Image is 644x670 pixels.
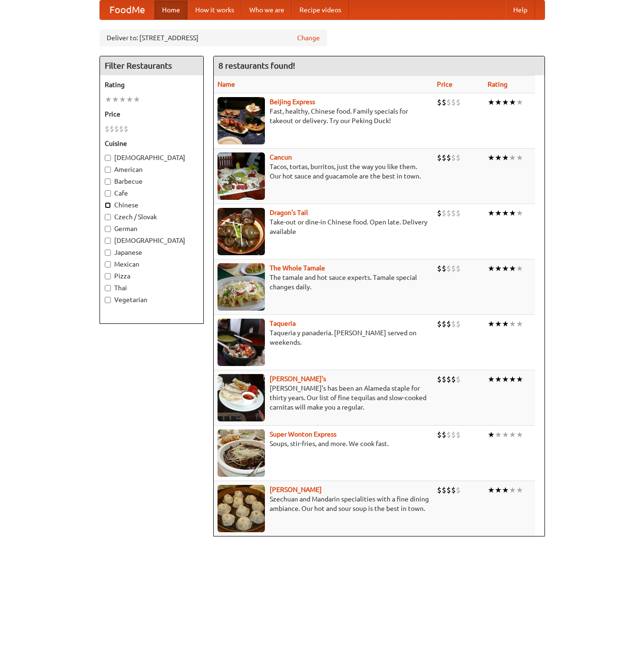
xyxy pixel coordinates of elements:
[100,29,327,46] div: Deliver to: [STREET_ADDRESS]
[218,97,265,144] img: beijing.jpg
[270,209,308,216] a: Dragon's Tail
[502,263,509,274] li: ★
[105,226,111,232] input: German
[270,264,325,272] a: The Whole Tamale
[502,319,509,329] li: ★
[105,188,199,198] label: Cafe
[509,263,516,274] li: ★
[502,152,509,163] li: ★
[218,439,429,448] p: Soups, stir-fries, and more. We cook fast.
[488,80,508,88] a: Rating
[270,430,336,438] a: Super Wonton Express
[456,485,461,495] li: $
[495,152,502,163] li: ★
[456,152,461,163] li: $
[495,429,502,440] li: ★
[506,0,535,19] a: Help
[502,97,509,107] li: ★
[502,429,509,440] li: ★
[442,152,446,163] li: $
[446,485,451,495] li: $
[270,153,292,161] a: Cancun
[109,124,114,134] li: $
[451,208,456,218] li: $
[456,374,461,384] li: $
[442,374,446,384] li: $
[188,0,242,19] a: How it works
[488,429,495,440] li: ★
[456,208,461,218] li: $
[105,212,199,222] label: Czech / Slovak
[105,80,199,89] h5: Rating
[242,0,292,19] a: Who we are
[218,328,429,347] p: Taqueria y panaderia. [PERSON_NAME] served on weekends.
[516,485,523,495] li: ★
[488,152,495,163] li: ★
[105,202,111,208] input: Chinese
[105,295,199,304] label: Vegetarian
[495,263,502,274] li: ★
[218,263,265,311] img: wholetamale.jpg
[495,319,502,329] li: ★
[297,33,320,43] a: Change
[488,97,495,107] li: ★
[495,374,502,384] li: ★
[105,94,112,105] li: ★
[270,486,322,493] b: [PERSON_NAME]
[456,319,461,329] li: $
[218,319,265,366] img: taqueria.jpg
[437,319,442,329] li: $
[218,152,265,200] img: cancun.jpg
[488,485,495,495] li: ★
[218,80,235,88] a: Name
[154,0,188,19] a: Home
[119,94,126,105] li: ★
[451,485,456,495] li: $
[105,261,111,268] input: Mexican
[119,124,124,134] li: $
[218,485,265,532] img: shandong.jpg
[509,319,516,329] li: ★
[105,139,199,148] h5: Cuisine
[437,485,442,495] li: $
[437,263,442,274] li: $
[437,152,442,163] li: $
[516,97,523,107] li: ★
[446,374,451,384] li: $
[105,248,199,257] label: Japanese
[114,124,119,134] li: $
[495,97,502,107] li: ★
[218,494,429,513] p: Szechuan and Mandarin specialities with a fine dining ambiance. Our hot and sour soup is the best...
[105,155,111,161] input: [DEMOGRAPHIC_DATA]
[133,94,140,105] li: ★
[105,236,199,245] label: [DEMOGRAPHIC_DATA]
[516,374,523,384] li: ★
[218,162,429,181] p: Tacos, tortas, burritos, just the way you like them. Our hot sauce and guacamole are the best in ...
[100,56,203,75] h4: Filter Restaurants
[451,152,456,163] li: $
[292,0,349,19] a: Recipe videos
[124,124,128,134] li: $
[270,375,326,383] a: [PERSON_NAME]'s
[442,485,446,495] li: $
[437,97,442,107] li: $
[218,61,295,70] ng-pluralize: 8 restaurants found!
[105,177,199,186] label: Barbecue
[105,273,111,279] input: Pizza
[218,217,429,236] p: Take-out or dine-in Chinese food. Open late. Delivery available
[488,263,495,274] li: ★
[442,208,446,218] li: $
[509,208,516,218] li: ★
[442,319,446,329] li: $
[105,250,111,256] input: Japanese
[218,273,429,292] p: The tamale and hot sauce experts. Tamale special changes daily.
[105,179,111,185] input: Barbecue
[451,319,456,329] li: $
[105,153,199,162] label: [DEMOGRAPHIC_DATA]
[105,297,111,303] input: Vegetarian
[509,429,516,440] li: ★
